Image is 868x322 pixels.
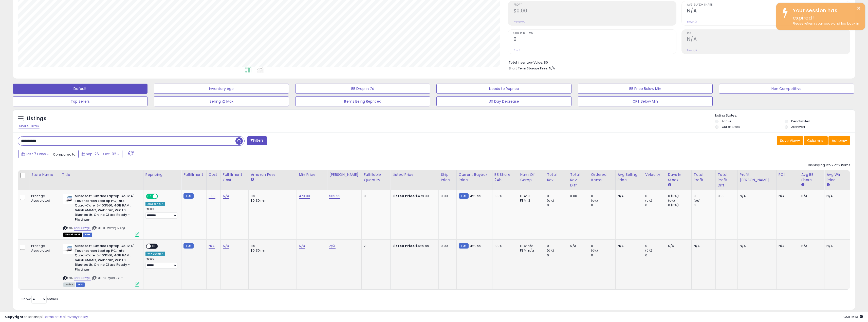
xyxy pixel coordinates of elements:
[251,177,254,182] small: Amazon Fees.
[779,244,795,248] div: N/A
[645,194,666,198] div: 0
[251,244,293,248] div: 8%
[63,194,73,204] img: 31qJBA5-2eS._SL40_.jpg
[694,172,713,183] div: Total Profit
[722,125,740,129] label: Out of Stock
[145,172,179,177] div: Repricing
[570,244,585,248] div: N/A
[295,96,430,106] button: Items Being Repriced
[251,198,293,203] div: $0.30 min
[694,244,712,248] div: N/A
[718,172,735,188] div: Total Profit Diff.
[299,172,325,177] div: Min Price
[645,253,666,258] div: 0
[513,49,521,52] small: Prev: 0
[509,60,543,65] b: Total Inventory Value:
[74,226,91,231] a: B08LF3ZQBL
[329,194,340,199] a: 569.99
[31,194,56,203] div: Prestige Associated
[668,203,691,207] div: 0 (0%)
[807,138,823,143] span: Columns
[223,243,229,249] a: N/A
[791,119,810,123] label: Deactivated
[86,151,116,157] span: Sep-26 - Oct-02
[299,194,310,199] a: 479.00
[364,172,388,183] div: Fulfillable Quantity
[591,249,598,253] small: (0%)
[75,194,136,223] b: Microsoft Surface Laptop Go 12.4" Touchscreen Laptop PC, Intel Quad-Core i5-1035G1, 4GB RAM, 64GB...
[436,84,571,94] button: Needs to Reprice
[154,96,289,106] button: Selling @ Max
[694,199,701,203] small: (0%)
[826,194,846,198] div: N/A
[513,32,676,35] span: Ordered Items
[251,248,293,253] div: $0.30 min
[668,172,689,183] div: Days In Stock
[18,124,40,128] div: Clear All Filters
[591,253,615,258] div: 0
[494,172,516,183] div: BB Share 24h.
[393,243,416,248] b: Listed Price:
[520,172,543,183] div: Num of Comp.
[145,202,165,206] div: Amazon AI *
[740,194,772,198] div: N/A
[520,198,541,203] div: FBM: 3
[843,314,863,319] span: 2025-10-14 16:13 GMT
[183,193,193,199] small: FBM
[63,194,139,236] div: ASIN:
[857,5,861,11] button: ×
[547,199,554,203] small: (0%)
[547,172,566,183] div: Total Rev.
[591,172,613,183] div: Ordered Items
[209,194,216,199] a: 0.00
[808,163,850,168] div: Displaying 1 to 2 of 2 items
[78,150,122,158] button: Sep-26 - Oct-02
[92,276,123,280] span: | SKU: 07-QH0I-J7UT
[18,150,52,158] button: Last 7 Days
[777,136,803,145] button: Save View
[578,96,713,106] button: CPT Below Min
[329,243,335,249] a: N/A
[393,194,435,198] div: $479.00
[66,314,88,319] a: Privacy Policy
[151,244,159,249] span: OFF
[146,194,153,199] span: ON
[801,244,821,248] div: N/A
[299,243,305,249] a: N/A
[547,244,568,248] div: 0
[76,282,85,287] span: FBM
[441,244,453,248] div: 0.00
[513,4,676,6] span: Profit
[645,199,652,203] small: (0%)
[145,257,178,269] div: Preset:
[470,194,481,198] span: 429.99
[251,172,294,177] div: Amazon Fees
[722,119,731,123] label: Active
[687,49,697,52] small: Prev: N/A
[618,244,639,248] div: N/A
[393,172,436,177] div: Listed Price
[591,199,598,203] small: (0%)
[719,84,854,94] button: Non Competitive
[687,4,850,6] span: Avg. Buybox Share
[364,244,386,248] div: 71
[668,183,671,187] small: Days In Stock.
[53,152,76,157] span: Compared to:
[694,203,715,207] div: 0
[223,194,229,199] a: N/A
[459,243,469,249] small: FBM
[5,315,88,319] div: seller snap | |
[31,244,56,253] div: Prestige Associated
[826,172,848,183] div: Avg Win Price
[549,66,555,71] span: N/A
[547,253,568,258] div: 0
[513,8,676,15] h2: $0.00
[509,59,846,65] li: $0
[43,314,65,319] a: Terms of Use
[209,243,215,249] a: N/A
[470,243,481,248] span: 429.99
[520,248,541,253] div: FBM: n/a
[804,136,828,145] button: Columns
[75,244,136,273] b: Microsoft Surface Laptop Go 12.4" Touchscreen Laptop PC, Intel Quad-Core i5-1035G1, 4GB RAM, 64GB...
[740,172,774,183] div: Profit [PERSON_NAME]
